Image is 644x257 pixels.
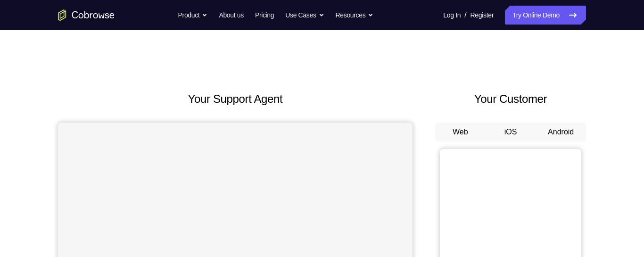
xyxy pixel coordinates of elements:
[255,6,274,25] a: Pricing
[505,6,586,25] a: Try Online Demo
[486,123,536,141] button: iOS
[178,6,208,25] button: Product
[285,6,324,25] button: Use Cases
[435,91,586,108] h2: Your Customer
[336,6,374,25] button: Resources
[58,91,413,108] h2: Your Support Agent
[219,6,243,25] a: About us
[58,9,115,21] a: Go to the home page
[443,6,461,25] a: Log In
[536,123,586,141] button: Android
[435,123,486,141] button: Web
[464,9,466,21] span: /
[471,6,494,25] a: Register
